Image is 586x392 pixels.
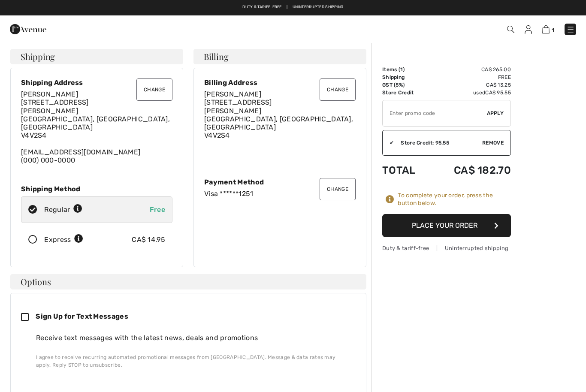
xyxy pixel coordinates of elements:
[320,78,356,101] button: Change
[429,66,511,73] td: CA$ 265.00
[400,66,403,72] span: 1
[21,185,172,193] div: Shipping Method
[150,205,165,214] span: Free
[21,98,170,139] span: [STREET_ADDRESS][PERSON_NAME] [GEOGRAPHIC_DATA], [GEOGRAPHIC_DATA], [GEOGRAPHIC_DATA] V4V2S4
[10,24,46,33] a: 1ère Avenue
[204,98,353,139] span: [STREET_ADDRESS][PERSON_NAME] [GEOGRAPHIC_DATA], [GEOGRAPHIC_DATA], [GEOGRAPHIC_DATA] V4V2S4
[429,89,511,96] td: used
[552,27,554,33] span: 1
[382,214,511,237] button: Place Your Order
[36,333,349,343] div: Receive text messages with the latest news, deals and promotions
[36,353,349,369] div: I agree to receive recurring automated promotional messages from [GEOGRAPHIC_DATA]. Message & dat...
[507,26,514,33] img: Search
[204,90,261,98] span: [PERSON_NAME]
[44,235,83,245] div: Express
[320,178,356,200] button: Change
[542,25,550,33] img: Shopping Bag
[566,25,575,34] img: Menu
[382,81,429,89] td: GST (5%)
[542,24,554,34] a: 1
[10,274,366,289] h4: Options
[487,109,504,117] span: Apply
[204,78,356,87] div: Billing Address
[21,90,172,164] div: [EMAIL_ADDRESS][DOMAIN_NAME]
[382,66,429,73] td: Items ( )
[485,90,511,96] span: CA$ 95.55
[10,21,46,38] img: 1ère Avenue
[429,156,511,185] td: CA$ 182.70
[398,192,511,207] div: To complete your order, press the button below.
[383,139,394,147] div: ✔
[382,73,429,81] td: Shipping
[383,100,487,126] input: Promo code
[482,139,504,147] span: Remove
[21,78,172,87] div: Shipping Address
[21,52,55,61] span: Shipping
[204,52,228,61] span: Billing
[525,25,532,34] img: My Info
[136,78,172,101] button: Change
[36,312,128,320] span: Sign Up for Text Messages
[429,73,511,81] td: Free
[21,90,78,98] span: [PERSON_NAME]
[21,156,75,164] a: (000) 000-0000
[44,205,82,215] div: Regular
[382,89,429,96] td: Store Credit
[204,178,356,186] div: Payment Method
[132,235,165,245] div: CA$ 14.95
[394,139,482,147] div: Store Credit: 95.55
[382,244,511,252] div: Duty & tariff-free | Uninterrupted shipping
[382,156,429,185] td: Total
[429,81,511,89] td: CA$ 13.25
